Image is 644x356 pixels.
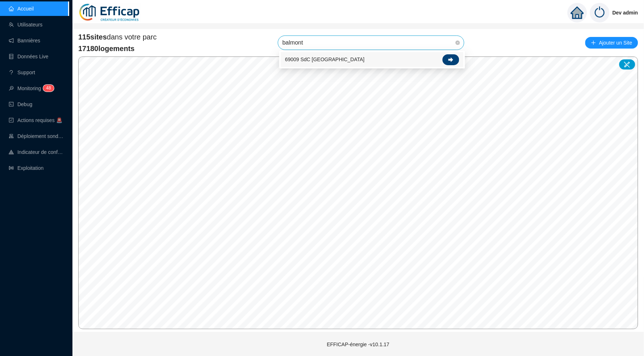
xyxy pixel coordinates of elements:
[43,85,54,92] sup: 48
[78,33,107,41] span: 115 sites
[571,6,584,19] span: home
[591,40,596,45] span: plus
[585,37,638,49] button: Ajouter un Site
[9,22,42,28] a: teamUtilisateurs
[599,38,632,48] span: Ajouter un Site
[9,133,64,139] a: clusterDéploiement sondes
[9,118,14,123] span: check-square
[79,57,638,329] canvas: Map
[612,1,638,24] span: Dev admin
[78,43,157,54] span: 17180 logements
[285,56,365,63] span: 69009 SdC [GEOGRAPHIC_DATA]
[9,54,49,59] a: databaseDonnées Live
[327,342,390,347] span: EFFICAP-énergie - v10.1.17
[9,38,40,43] a: notificationBannières
[9,6,34,12] a: homeAccueil
[46,85,49,91] span: 4
[9,70,35,75] a: questionSupport
[49,85,51,91] span: 8
[9,101,32,107] a: codeDebug
[281,52,464,67] div: 69009 SdC Balmont Ouest
[9,149,64,155] a: heat-mapIndicateur de confort
[456,41,460,45] span: close-circle
[590,3,610,22] img: power
[9,165,43,171] a: slidersExploitation
[78,32,157,42] span: dans votre parc
[9,85,52,91] a: monitorMonitoring48
[17,117,62,123] span: Actions requises 🚨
